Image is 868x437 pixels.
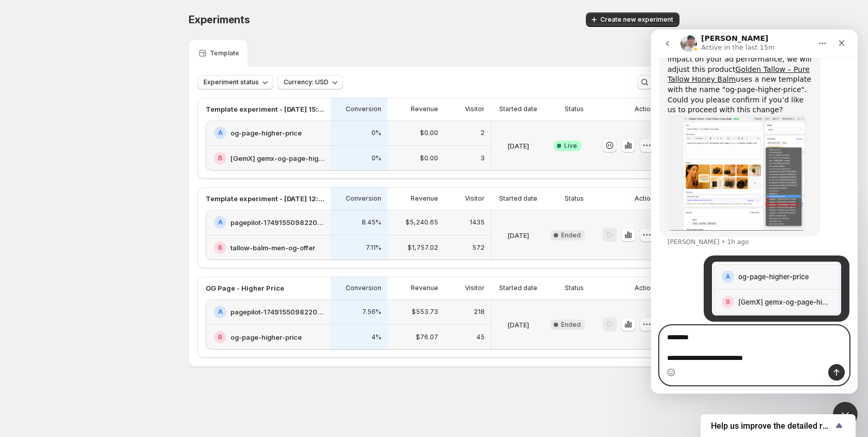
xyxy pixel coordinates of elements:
[412,308,438,316] p: $553.73
[17,5,161,86] div: In this case, since you are using the link of page B to run ads, to avoid any impact on your ad p...
[189,13,250,26] span: Experiments
[8,226,198,305] div: user says…
[586,12,679,27] button: Create new experiment
[499,105,537,113] p: Started date
[474,308,485,316] p: 218
[711,421,833,431] span: Help us improve the detailed report for A/B campaigns
[634,194,654,203] p: Action
[411,194,438,203] p: Revenue
[561,321,581,329] span: Ended
[177,335,194,351] button: Send a message…
[565,284,584,292] p: Status
[561,231,581,239] span: Ended
[218,129,223,137] h2: A
[833,402,858,427] iframe: Intercom live chat
[230,307,324,317] h2: pagepilot-1749155098220-358935
[218,154,222,162] h2: B
[206,104,324,114] p: Template experiment - [DATE] 15:25:13
[371,333,381,341] p: 4%
[634,284,654,292] p: Action
[651,29,858,394] iframe: Intercom live chat
[600,16,673,24] span: Create new experiment
[210,49,239,57] p: Template
[507,320,529,330] p: [DATE]
[499,284,537,292] p: Started date
[634,105,654,113] p: Action
[277,75,343,89] button: Currency: USD
[465,194,485,203] p: Visitor
[206,283,284,293] p: OG Page - Higher Price
[711,419,845,432] button: Show survey - Help us improve the detailed report for A/B campaigns
[218,244,222,252] h2: B
[507,141,529,151] p: [DATE]
[411,105,438,113] p: Revenue
[346,105,381,113] p: Conversion
[206,193,324,204] p: Template experiment - [DATE] 12:26:12
[230,153,324,163] h2: [GemX] gemx-og-page-higher-price
[476,333,485,341] p: 45
[420,129,438,137] p: $0.00
[17,36,159,54] a: Golden Tallow – Pure Tallow Honey Balm
[481,154,485,162] p: 3
[230,128,302,138] h2: og-page-higher-price
[499,194,537,203] p: Started date
[408,244,438,252] p: $1,757.02
[9,296,198,335] textarea: Message…
[230,217,324,228] h2: pagepilot-1749155098220-358935
[218,308,223,316] h2: A
[416,333,438,341] p: $76.07
[564,142,577,150] span: Live
[481,129,485,137] p: 2
[465,284,485,292] p: Visitor
[284,78,329,86] span: Currency: USD
[366,244,381,252] p: 7.11%
[16,339,24,347] button: Emoji picker
[472,244,485,252] p: 572
[470,218,485,227] p: 1435
[507,230,529,240] p: [DATE]
[362,308,381,316] p: 7.56%
[465,105,485,113] p: Visitor
[411,284,438,292] p: Revenue
[420,154,438,162] p: $0.00
[218,218,223,227] h2: A
[371,154,381,162] p: 0%
[362,218,381,227] p: 8.45%
[406,218,438,227] p: $5,240.65
[218,333,222,341] h2: B
[204,78,259,86] span: Experiment status
[371,129,381,137] p: 0%
[565,194,584,203] p: Status
[565,105,584,113] p: Status
[346,194,381,203] p: Conversion
[230,243,315,253] h2: tallow-balm-men-og-offer
[230,332,302,342] h2: og-page-higher-price
[197,75,273,89] button: Experiment status
[17,209,98,216] div: [PERSON_NAME] • 1h ago
[346,284,381,292] p: Conversion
